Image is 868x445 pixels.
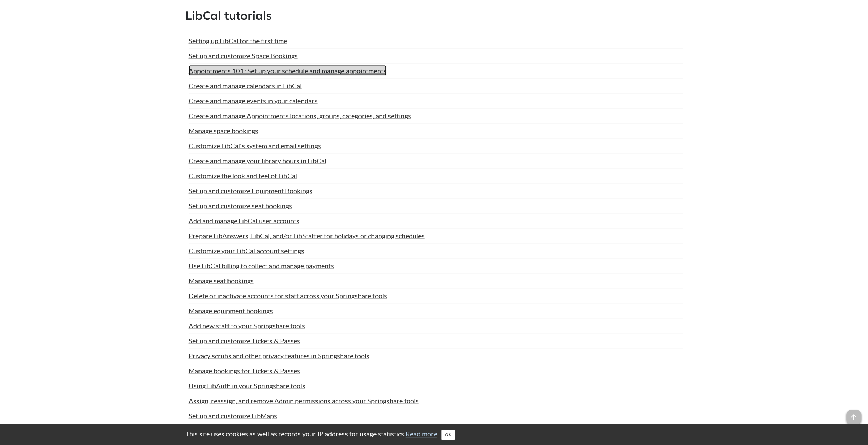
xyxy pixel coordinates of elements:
[189,155,326,166] a: Create and manage your library hours in LibCal
[189,186,312,196] a: Set up and customize Equipment Bookings
[189,95,318,106] a: Create and manage events in your calendars
[189,291,387,301] a: Delete or inactivate accounts for staff across your Springshare tools
[189,80,302,91] a: Create and manage calendars in LibCal
[189,50,298,61] a: Set up and customize Space Bookings
[189,140,321,151] a: Customize LibCal's system and email settings
[189,306,273,316] a: Manage equipment bookings
[189,261,334,271] a: Use LibCal billing to collect and manage payments
[189,411,277,421] a: Set up and customize LibMaps
[846,410,861,418] a: arrow_upward
[189,381,305,391] a: Using LibAuth in your Springshare tools
[189,110,411,121] a: Create and manage Appointments locations, groups, categories, and settings
[189,246,304,256] a: Customize your LibCal account settings
[441,430,455,440] button: Close
[189,336,300,346] a: Set up and customize Tickets & Passes
[846,410,861,425] span: arrow_upward
[406,430,437,438] a: Read more
[189,351,369,361] a: Privacy scrubs and other privacy features in Springshare tools
[189,231,425,241] a: Prepare LibAnswers, LibCal, and/or LibStaffer for holidays or changing schedules
[189,321,305,331] a: Add new staff to your Springshare tools
[189,201,292,211] a: Set up and customize seat bookings
[178,429,690,440] div: This site uses cookies as well as records your IP address for usage statistics.
[189,216,299,226] a: Add and manage LibCal user accounts
[189,35,287,46] a: Setting up LibCal for the first time
[189,170,297,181] a: Customize the look and feel of LibCal
[189,396,419,406] a: Assign, reassign, and remove Admin permissions across your Springshare tools
[189,65,386,76] a: Appointments 101: Set up your schedule and manage appointments
[185,7,683,24] h2: LibCal tutorials
[189,276,254,286] a: Manage seat bookings
[189,366,300,376] a: Manage bookings for Tickets & Passes
[189,125,258,136] a: Manage space bookings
